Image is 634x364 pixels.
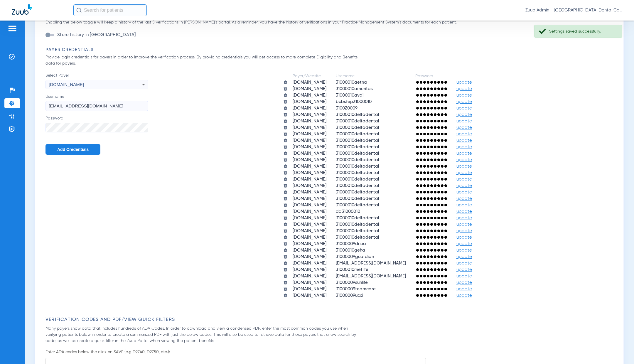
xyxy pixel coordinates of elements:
[411,73,451,79] td: Password
[336,196,379,201] span: 31000010deltadental
[283,287,288,291] img: trash.svg
[8,25,17,32] img: hamburger-icon
[283,158,288,162] img: trash.svg
[336,280,368,285] span: 31000009sunlife
[283,255,288,259] img: trash.svg
[456,112,472,117] span: update
[336,106,358,110] span: 3100Z0009
[456,235,472,240] span: update
[283,267,288,272] img: trash.svg
[336,177,379,181] span: 31000010deltadental
[525,7,622,13] span: Zuub Admin - [GEOGRAPHIC_DATA] Dental Care
[288,164,331,169] td: [DOMAIN_NAME]
[49,82,84,87] span: [DOMAIN_NAME]
[45,317,616,323] h3: Verification Codes and PDF/View Quick Filters
[283,125,288,130] img: trash.svg
[45,115,148,133] label: Password
[456,125,472,130] span: update
[283,106,288,110] img: trash.svg
[288,189,331,195] td: [DOMAIN_NAME]
[336,100,372,104] span: bcbsfep31000010
[336,274,406,278] span: [EMAIL_ADDRESS][DOMAIN_NAME]
[57,147,89,152] span: Add Credentials
[288,144,331,150] td: [DOMAIN_NAME]
[336,132,379,136] span: 31000010deltadental
[336,209,360,214] span: dd31000010
[456,158,472,162] span: update
[45,144,100,155] button: Add Credentials
[336,293,363,298] span: 31000009ucci
[288,215,331,221] td: [DOMAIN_NAME]
[283,138,288,143] img: trash.svg
[336,203,379,207] span: 31000010deltadental
[283,171,288,175] img: trash.svg
[288,118,331,124] td: [DOMAIN_NAME]
[288,209,331,215] td: [DOMAIN_NAME]
[288,86,331,92] td: [DOMAIN_NAME]
[336,287,376,291] span: 31000009teamcare
[456,293,472,298] span: update
[456,80,472,85] span: update
[456,87,472,91] span: update
[288,273,331,279] td: [DOMAIN_NAME]
[288,125,331,131] td: [DOMAIN_NAME]
[456,274,472,278] span: update
[549,28,617,34] div: Settings saved successfully.
[283,151,288,156] img: trash.svg
[283,190,288,194] img: trash.svg
[288,92,331,98] td: [DOMAIN_NAME]
[283,119,288,123] img: trash.svg
[45,123,148,133] input: Password
[336,158,379,162] span: 31000010deltadental
[336,171,379,175] span: 31000010deltadental
[283,132,288,136] img: trash.svg
[456,280,472,285] span: update
[336,112,379,117] span: 31000010deltadental
[288,105,331,111] td: [DOMAIN_NAME]
[456,209,472,214] span: update
[283,145,288,149] img: trash.svg
[283,248,288,252] img: trash.svg
[456,100,472,104] span: update
[336,80,367,85] span: 31000010aetna
[456,267,472,272] span: update
[45,326,359,344] p: Many payers show data that includes hundreds of ADA Codes. In order to download and view a conden...
[336,267,368,272] span: 31000010metlife
[336,255,374,259] span: 31000009guardian
[283,196,288,201] img: trash.svg
[288,80,331,85] td: [DOMAIN_NAME]
[336,183,379,188] span: 31000010deltadental
[283,261,288,265] img: trash.svg
[283,242,288,246] img: trash.svg
[283,177,288,181] img: trash.svg
[336,248,365,252] span: 31000010geha
[288,247,331,253] td: [DOMAIN_NAME]
[456,222,472,227] span: update
[12,4,32,15] img: Zuub Logo
[288,131,331,137] td: [DOMAIN_NAME]
[288,254,331,260] td: [DOMAIN_NAME]
[288,293,331,299] td: [DOMAIN_NAME]
[283,216,288,220] img: trash.svg
[288,99,331,105] td: [DOMAIN_NAME]
[456,93,472,97] span: update
[456,177,472,181] span: update
[73,4,147,16] input: Search for patients
[288,241,331,247] td: [DOMAIN_NAME]
[288,267,331,273] td: [DOMAIN_NAME]
[288,157,331,163] td: [DOMAIN_NAME]
[336,164,379,168] span: 31000010deltadental
[336,261,406,265] span: [EMAIL_ADDRESS][DOMAIN_NAME]
[336,151,379,156] span: 31000010deltadental
[283,280,288,285] img: trash.svg
[288,170,331,176] td: [DOMAIN_NAME]
[283,209,288,214] img: trash.svg
[456,216,472,220] span: update
[288,228,331,234] td: [DOMAIN_NAME]
[288,138,331,144] td: [DOMAIN_NAME]
[456,132,472,136] span: update
[283,87,288,91] img: trash.svg
[288,151,331,156] td: [DOMAIN_NAME]
[283,274,288,278] img: trash.svg
[456,203,472,207] span: update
